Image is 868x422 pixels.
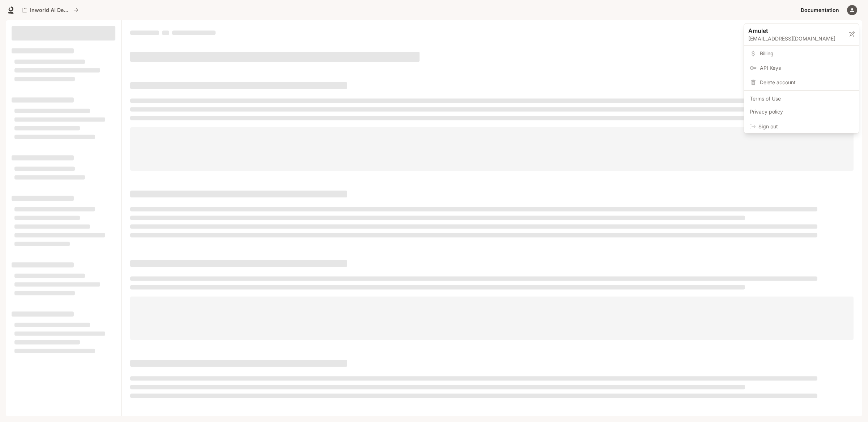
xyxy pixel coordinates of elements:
[760,64,853,72] span: API Keys
[760,79,853,86] span: Delete account
[748,35,849,42] p: [EMAIL_ADDRESS][DOMAIN_NAME]
[750,95,853,102] span: Terms of Use
[760,50,853,57] span: Billing
[748,26,837,35] p: Amulet
[745,105,858,118] a: Privacy policy
[758,123,853,130] span: Sign out
[745,47,858,60] a: Billing
[744,120,859,133] div: Sign out
[745,61,858,74] a: API Keys
[750,108,853,115] span: Privacy policy
[745,92,858,105] a: Terms of Use
[744,24,859,46] div: Amulet[EMAIL_ADDRESS][DOMAIN_NAME]
[745,76,858,89] div: Delete account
